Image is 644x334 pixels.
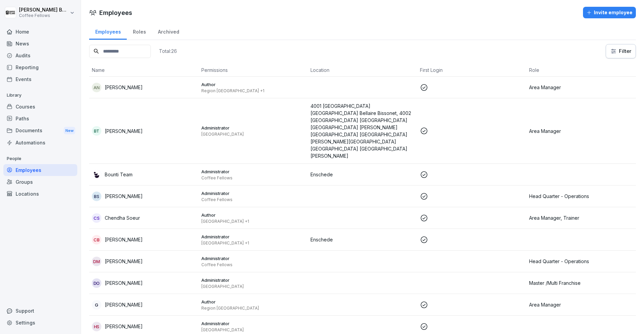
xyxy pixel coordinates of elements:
p: [GEOGRAPHIC_DATA] +1 [201,219,305,224]
p: Area Manager [529,84,633,91]
p: [PERSON_NAME] [105,279,143,287]
p: Administrator [201,255,305,261]
p: Author [201,81,305,87]
p: [GEOGRAPHIC_DATA] [201,284,305,289]
a: Home [3,26,77,38]
th: Name [89,64,199,77]
div: AN [92,83,101,92]
p: Coffee Fellows [201,262,305,268]
a: Settings [3,317,77,329]
div: New [64,127,75,135]
p: Area Manager, Trainer [529,214,633,221]
a: Audits [3,50,77,61]
p: [PERSON_NAME] [105,127,143,135]
p: Coffee Fellows [201,175,305,181]
p: Bounti Team [105,171,133,178]
a: Roles [127,22,152,40]
p: Author [201,212,305,218]
p: [PERSON_NAME] [105,301,143,308]
p: Administrator [201,320,305,327]
a: News [3,38,77,50]
div: DO [92,278,101,288]
p: Author [201,299,305,305]
div: CS [92,213,101,223]
p: Enschede [310,171,415,178]
div: DM [92,257,101,266]
p: Administrator [201,169,305,175]
p: Enschede [310,236,415,243]
a: Locations [3,188,77,200]
a: Paths [3,113,77,124]
p: [PERSON_NAME] Boele [19,7,68,13]
p: Administrator [201,125,305,131]
p: Head Quarter - Operations [529,193,633,200]
div: CB [92,235,101,244]
div: Documents [3,124,77,137]
p: Region [GEOGRAPHIC_DATA] +1 [201,88,305,94]
a: Employees [89,22,127,40]
button: Filter [606,44,636,58]
p: Area Manager [529,301,633,308]
p: [GEOGRAPHIC_DATA] +1 [201,240,305,246]
p: [PERSON_NAME] [105,193,143,200]
div: BT [92,126,101,136]
h1: Employees [99,8,132,17]
p: 4001 [GEOGRAPHIC_DATA] [GEOGRAPHIC_DATA] Bellaire Bissonet, 4002 [GEOGRAPHIC_DATA] [GEOGRAPHIC_DA... [310,102,415,159]
th: Permissions [199,64,308,77]
th: Role [526,64,636,77]
p: [PERSON_NAME] [105,84,143,91]
a: Automations [3,137,77,149]
p: People [3,153,77,164]
a: DocumentsNew [3,124,77,137]
a: Courses [3,101,77,113]
a: Archived [152,22,185,40]
div: G [92,300,101,310]
p: [GEOGRAPHIC_DATA] [201,132,305,137]
button: Invite employee [583,7,636,18]
p: Master /Multi Franchise [529,279,633,287]
th: First Login [417,64,527,77]
p: Total: 26 [159,48,177,54]
p: Region [GEOGRAPHIC_DATA] [201,306,305,311]
p: Administrator [201,190,305,196]
a: Groups [3,176,77,188]
img: usinkxn0zv5hap3170vutlzm.png [92,170,101,179]
div: Invite employee [586,9,632,16]
p: Coffee Fellows [201,197,305,202]
p: Chendha Soeur [105,214,140,221]
div: BS [92,192,101,201]
a: Employees [3,164,77,176]
div: HS [92,322,101,331]
p: Administrator [201,277,305,283]
div: Support [3,305,77,317]
a: Reporting [3,61,77,73]
a: Events [3,73,77,85]
p: Coffee Fellows [19,13,68,18]
p: [PERSON_NAME] [105,236,143,243]
p: [GEOGRAPHIC_DATA] [201,327,305,333]
div: Filter [610,48,631,55]
p: Area Manager [529,127,633,135]
p: [PERSON_NAME] [105,323,143,330]
th: Location [308,64,417,77]
p: [PERSON_NAME] [105,258,143,265]
p: Administrator [201,234,305,240]
p: Head Quarter - Operations [529,258,633,265]
p: Library [3,90,77,101]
